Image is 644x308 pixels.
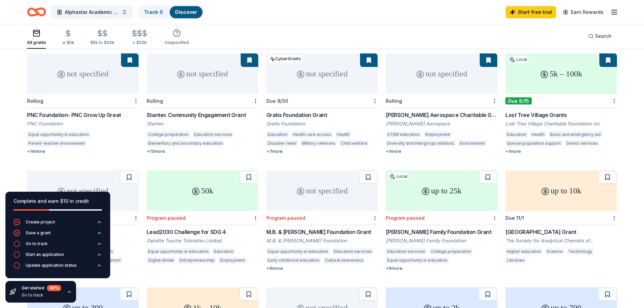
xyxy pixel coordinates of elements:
div: Due 9/30 [266,98,288,104]
a: up to 10kDue 11/1[GEOGRAPHIC_DATA] GrantThe Society for Analytical Chemists of [GEOGRAPHIC_DATA] ... [505,170,617,266]
button: $5k to $20k [90,27,114,49]
a: 5k – 100kLocalDue 8/15Lost Tree Village GrantsLost Tree Village Charitable Foundation IncEducatio... [505,53,617,154]
div: up to 25k [386,170,497,211]
div: not specified [27,170,139,211]
div: Lost Tree Village Grants [505,111,617,119]
div: Rolling [27,98,43,104]
div: Stantec Community Engagement Grant [147,111,258,119]
div: 40 % [47,285,61,291]
a: not specifiedRollingPNC Foundation- PNC Grow Up GreatPNC FoundationEqual opportunity in education... [27,53,139,154]
button: Go to track [14,240,102,251]
div: [PERSON_NAME] Aerospace [386,120,497,127]
div: Gratis Foundation Grant [266,111,378,119]
div: + 9 more [266,266,378,271]
div: Employment [424,131,452,138]
a: Track· 5 [144,9,163,15]
div: Basic and emergency aid [549,131,602,138]
div: Health [530,131,546,138]
div: Entrepreneurship [178,257,216,264]
div: CyberGrants [268,55,302,62]
div: > $20k [130,40,148,45]
div: Health [335,131,351,138]
div: [GEOGRAPHIC_DATA] Grant [505,228,617,236]
div: Start an application [26,252,64,257]
button: Unspecified [165,26,189,49]
div: Military veterans [301,140,337,147]
div: not specified [147,53,258,94]
div: Lead2030 Challenge for SDG 4 [147,228,258,236]
div: Parent-teacher involvement [27,140,86,147]
a: not specifiedRollingStantec Community Engagement GrantStantecCollege preparationEducation service... [147,53,258,154]
div: Equal opportunity in education [266,248,330,255]
button: Track· 5Discover [138,5,203,19]
div: Cultural awareness [324,257,365,264]
div: Early childhood education [266,257,321,264]
div: Go to track [22,292,61,298]
button: Create project [14,219,102,230]
div: Due 8/15 [505,97,532,104]
div: + 13 more [147,149,258,154]
div: Elementary and secondary education [147,140,224,147]
button: Search [583,29,617,43]
button: ≤ $5k [62,27,74,49]
div: Equal opportunity in education [147,248,210,255]
div: + 7 more [266,149,378,154]
div: Due 11/1 [505,215,524,221]
div: Equal opportunity in education [27,131,90,138]
button: All grants [27,26,46,49]
button: Save a grant [14,230,102,240]
a: Start free trial [506,6,556,18]
button: > $20k [130,27,148,49]
div: Technology [567,248,594,255]
button: Update application status [14,262,102,273]
span: Search [595,32,612,40]
div: [PERSON_NAME] Aerospace Charitable Giving [386,111,497,119]
a: not specifiedProgram pausedLocal impact GrantsNbcuniversal FoundationOut-of-school learningSTEM e... [27,170,139,271]
span: Alphastar Academic Enrichment, Inc [65,8,119,16]
div: Stantec [147,120,258,127]
div: not specified [266,170,378,211]
div: Education services [193,131,234,138]
div: Senior services [565,140,599,147]
button: Start an application [14,251,102,262]
div: not specified [27,53,139,94]
div: Environment [458,140,486,147]
div: Child welfare [339,140,369,147]
div: Save a grant [26,230,51,236]
div: + 1 more [505,149,617,154]
div: up to 10k [505,170,617,211]
div: $5k to $20k [90,40,114,45]
div: Create project [26,219,55,225]
div: Education [505,131,528,138]
div: Update application status [26,263,77,268]
div: Get started [22,285,61,291]
div: not specified [386,53,497,94]
div: 5k – 100k [505,53,617,94]
div: Education services [386,248,427,255]
div: M.B. & [PERSON_NAME] Foundation [266,237,378,244]
div: not specified [266,53,378,94]
div: Employment [219,257,246,264]
a: not specifiedRolling[PERSON_NAME] Aerospace Charitable Giving[PERSON_NAME] AerospaceSTEM educatio... [386,53,497,154]
div: PNC Foundation- PNC Grow Up Great [27,111,139,119]
div: Science [545,248,564,255]
div: + 6 more [386,266,497,271]
button: Alphastar Academic Enrichment, Inc [51,5,133,19]
div: Gratis Foundation [266,120,378,127]
div: College preparation [429,248,473,255]
div: College preparation [147,131,190,138]
div: Rolling [386,98,402,104]
div: Program paused [266,215,305,221]
div: Program paused [386,215,425,221]
div: Education [266,131,289,138]
a: up to 25kLocalProgram paused[PERSON_NAME] Family Foundation Grant[PERSON_NAME] Family FoundationE... [386,170,497,271]
div: Health care access [291,131,333,138]
a: Earn Rewards [559,6,607,18]
div: Complete and earn $10 in credit [14,197,102,205]
div: [PERSON_NAME] Family Foundation Grant [386,228,497,236]
div: Program paused [147,215,186,221]
div: The Society for Analytical Chemists of [GEOGRAPHIC_DATA] and The Spectroscopy Society of [US_STATE] [505,237,617,244]
div: STEM education [386,131,421,138]
div: Deloitte Touche Tohmatsu Limited [147,237,258,244]
div: + 14 more [27,149,139,154]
